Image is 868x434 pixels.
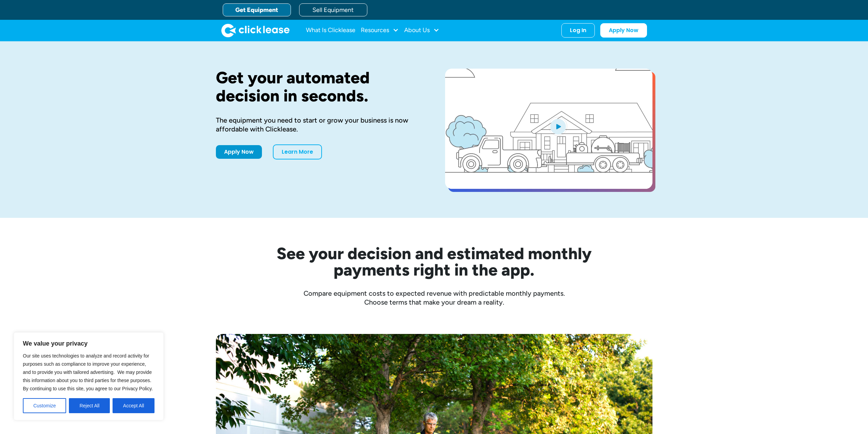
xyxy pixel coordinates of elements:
[223,3,291,16] a: Get Equipment
[23,398,66,413] button: Customize
[570,27,586,34] div: Log In
[299,3,367,16] a: Sell Equipment
[216,116,423,134] div: The equipment you need to start or grow your business is now affordable with Clicklease.
[69,398,110,413] button: Reject All
[216,145,262,159] a: Apply Now
[445,69,652,189] a: open lightbox
[306,24,355,37] a: What Is Clicklease
[361,24,399,37] div: Resources
[221,24,290,37] img: Clicklease logo
[273,144,322,159] a: Learn More
[221,24,290,37] a: home
[600,23,647,38] a: Apply Now
[216,69,423,105] h1: Get your automated decision in seconds.
[23,339,155,348] p: We value your privacy
[243,245,625,278] h2: See your decision and estimated monthly payments right in the app.
[404,24,439,37] div: About Us
[14,332,164,420] div: We value your privacy
[113,398,155,413] button: Accept All
[549,117,567,136] img: Blue play button logo on a light blue circular background
[23,353,153,391] span: Our site uses technologies to analyze and record activity for purposes such as compliance to impr...
[216,289,652,307] div: Compare equipment costs to expected revenue with predictable monthly payments. Choose terms that ...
